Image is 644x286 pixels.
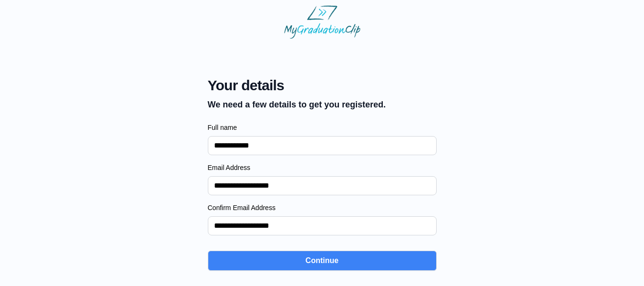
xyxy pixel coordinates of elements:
[208,123,437,132] label: Full name
[208,98,386,111] p: We need a few details to get you registered.
[208,251,437,271] button: Continue
[284,5,360,39] img: MyGraduationClip
[208,163,437,172] label: Email Address
[208,77,386,94] span: Your details
[208,203,437,212] label: Confirm Email Address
